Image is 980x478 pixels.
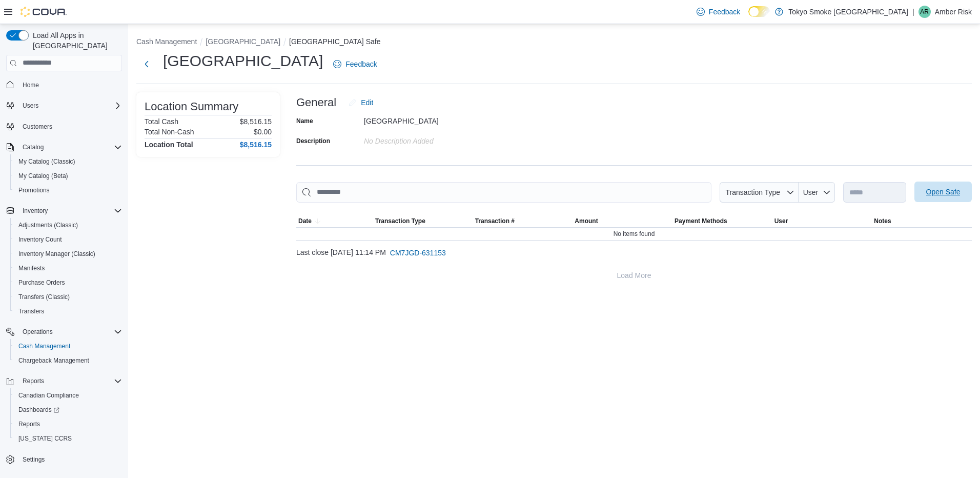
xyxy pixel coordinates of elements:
[14,248,99,260] a: Inventory Manager (Classic)
[2,119,126,134] button: Customers
[692,2,744,22] a: Feedback
[18,235,62,244] span: Inventory Count
[18,356,89,365] span: Chargeback Management
[18,391,79,400] span: Canadian Compliance
[23,123,52,131] span: Customers
[14,418,44,430] a: Reports
[14,155,122,168] span: My Catalog (Classic)
[14,305,122,317] span: Transfers
[18,205,52,217] button: Inventory
[573,215,672,227] button: Amount
[18,141,122,153] span: Catalog
[18,157,75,166] span: My Catalog (Classic)
[18,205,122,217] span: Inventory
[18,172,68,180] span: My Catalog (Beta)
[10,247,126,261] button: Inventory Manager (Classic)
[799,182,835,203] button: User
[720,182,799,203] button: Transaction Type
[14,340,74,352] a: Cash Management
[375,217,425,225] span: Transaction Type
[206,37,280,46] button: [GEOGRAPHIC_DATA]
[296,117,313,125] label: Name
[10,431,126,446] button: [US_STATE] CCRS
[240,141,272,149] h4: $8,516.15
[23,455,45,464] span: Settings
[14,170,122,182] span: My Catalog (Beta)
[18,434,72,443] span: [US_STATE] CCRS
[296,215,373,227] button: Date
[14,170,72,182] a: My Catalog (Beta)
[145,141,193,149] h4: Location Total
[675,217,727,225] span: Payment Methods
[289,37,380,46] button: [GEOGRAPHIC_DATA] Safe
[2,77,126,92] button: Home
[10,388,126,403] button: Canadian Compliance
[145,128,194,136] h6: Total Non-Cash
[390,248,446,258] span: CM7JGD-631153
[918,6,931,18] div: Amber Risk
[18,278,65,287] span: Purchase Orders
[617,270,651,281] span: Load More
[2,325,126,339] button: Operations
[361,97,373,108] span: Edit
[14,276,122,289] span: Purchase Orders
[748,17,749,17] span: Dark Mode
[10,353,126,368] button: Chargeback Management
[10,403,126,417] a: Dashboards
[920,6,929,18] span: AR
[145,117,178,126] h6: Total Cash
[774,217,788,225] span: User
[18,78,122,91] span: Home
[18,293,70,301] span: Transfers (Classic)
[709,7,740,17] span: Feedback
[10,290,126,304] button: Transfers (Classic)
[10,417,126,431] button: Reports
[672,215,772,227] button: Payment Methods
[14,389,83,402] a: Canadian Compliance
[788,6,908,18] p: Tokyo Smoke [GEOGRAPHIC_DATA]
[10,183,126,197] button: Promotions
[14,432,122,445] span: Washington CCRS
[345,59,377,69] span: Feedback
[926,187,961,197] span: Open Safe
[18,120,122,133] span: Customers
[18,375,48,387] button: Reports
[10,261,126,275] button: Manifests
[18,420,40,428] span: Reports
[373,215,473,227] button: Transaction Type
[145,101,238,113] h3: Location Summary
[386,243,450,263] button: CM7JGD-631153
[18,264,45,272] span: Manifests
[2,452,126,467] button: Settings
[18,121,56,133] a: Customers
[18,453,49,466] a: Settings
[2,98,126,113] button: Users
[14,354,122,367] span: Chargeback Management
[14,340,122,352] span: Cash Management
[18,406,59,414] span: Dashboards
[23,377,44,385] span: Reports
[14,305,48,317] a: Transfers
[14,432,76,445] a: [US_STATE] CCRS
[296,96,336,109] h3: General
[14,155,79,168] a: My Catalog (Classic)
[10,275,126,290] button: Purchase Orders
[14,262,49,274] a: Manifests
[296,182,711,203] input: This is a search bar. As you type, the results lower in the page will automatically filter.
[329,54,381,74] a: Feedback
[872,215,972,227] button: Notes
[10,218,126,232] button: Adjustments (Classic)
[10,304,126,318] button: Transfers
[2,140,126,154] button: Catalog
[296,243,972,263] div: Last close [DATE] 11:14 PM
[725,188,780,196] span: Transaction Type
[18,250,95,258] span: Inventory Manager (Classic)
[136,37,197,46] button: Cash Management
[18,186,50,194] span: Promotions
[14,233,122,246] span: Inventory Count
[14,233,66,246] a: Inventory Count
[296,137,330,145] label: Description
[298,217,312,225] span: Date
[23,102,38,110] span: Users
[475,217,515,225] span: Transaction #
